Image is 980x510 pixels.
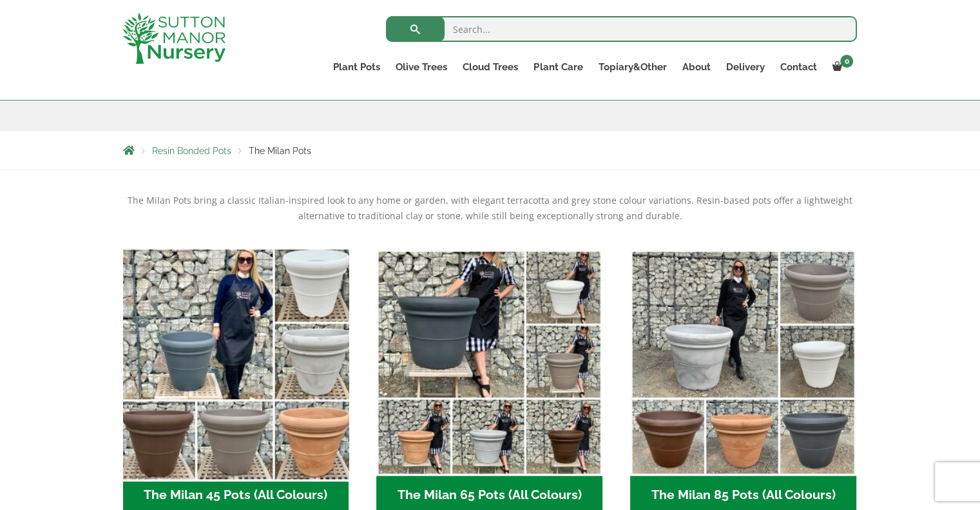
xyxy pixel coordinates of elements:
img: The Milan 45 Pots (All Colours) [117,244,354,481]
img: The Milan 85 Pots (All Colours) [630,250,856,476]
input: Search... [386,16,857,42]
a: 0 [824,58,857,76]
a: Resin Bonded Pots [152,146,231,156]
a: Olive Trees [388,58,455,76]
a: Cloud Trees [455,58,526,76]
img: The Milan 65 Pots (All Colours) [376,250,602,476]
a: Contact [772,58,824,76]
a: Topiary&Other [590,58,674,76]
img: logo [122,13,226,64]
nav: Breadcrumbs [123,145,858,155]
a: Plant Pots [325,58,388,76]
a: Delivery [718,58,772,76]
span: The Milan Pots [249,146,311,156]
p: The Milan Pots bring a classic Italian-inspired look to any home or garden, with elegant terracot... [123,193,858,224]
span: 0 [840,55,853,68]
a: About [674,58,718,76]
a: Plant Care [526,58,590,76]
